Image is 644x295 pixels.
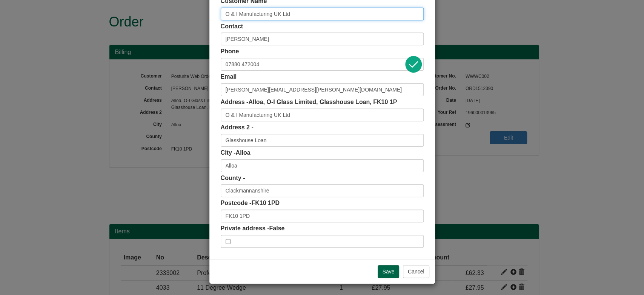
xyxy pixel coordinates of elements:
label: County - [221,174,245,183]
span: Alloa, O-I Glass Limited, Glasshouse Loan, FK10 1P [248,99,397,105]
label: Address - [221,98,397,107]
label: Private address - [221,224,285,233]
span: FK10 1PD [251,200,280,206]
label: Postcode - [221,199,280,208]
label: City - [221,149,251,157]
label: Address 2 - [221,123,254,132]
label: Phone [221,47,239,56]
span: False [269,225,284,231]
label: Email [221,73,237,81]
span: Alloa [236,149,251,156]
input: Save [378,265,400,278]
label: Contact [221,22,243,31]
button: Cancel [403,265,429,278]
